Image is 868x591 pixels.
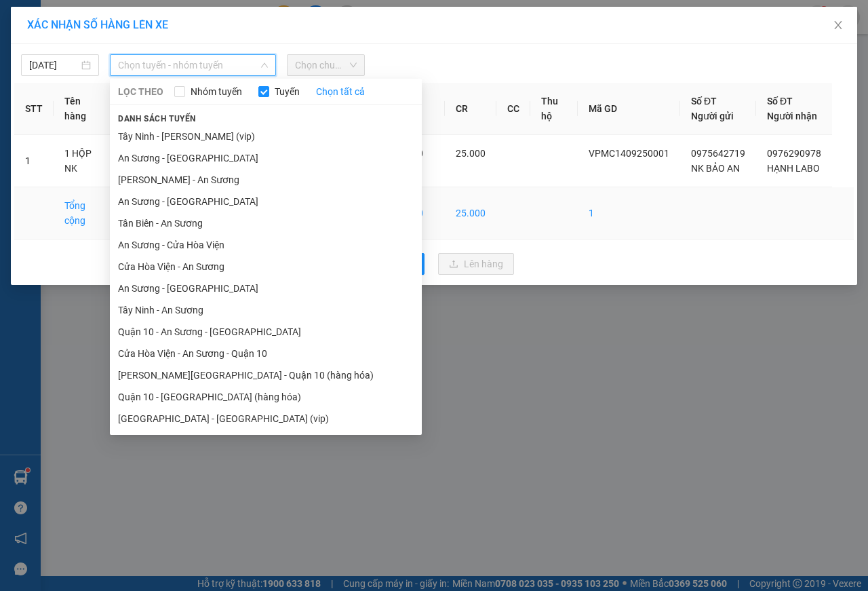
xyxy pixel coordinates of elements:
[110,386,422,408] li: Quận 10 - [GEOGRAPHIC_DATA] (hàng hóa)
[110,299,422,321] li: Tây Ninh - An Sương
[456,148,486,159] span: 25.000
[37,73,166,84] span: -----------------------------------------
[295,55,357,75] span: Chọn chuyến
[833,20,844,31] span: close
[110,321,422,343] li: Quận 10 - An Sương - [GEOGRAPHIC_DATA]
[110,343,422,364] li: Cửa Hòa Viện - An Sương - Quận 10
[691,111,734,121] span: Người gửi
[110,234,422,256] li: An Sương - Cửa Hòa Viện
[767,111,817,121] span: Người nhận
[445,187,496,240] td: 25.000
[110,147,422,169] li: An Sương - [GEOGRAPHIC_DATA]
[185,84,248,99] span: Nhóm tuyến
[578,187,680,240] td: 1
[107,41,186,58] span: 01 Võ Văn Truyện, KP.1, Phường 2
[496,83,530,135] th: CC
[691,96,717,107] span: Số ĐT
[118,55,268,75] span: Chọn tuyến - nhóm tuyến
[110,256,422,278] li: Cửa Hòa Viện - An Sương
[578,83,680,135] th: Mã GD
[589,148,669,159] span: VPMC1409250001
[29,58,79,73] input: 14/09/2025
[691,148,745,159] span: 0975642719
[118,84,163,99] span: LỌC THEO
[5,8,65,68] img: logo
[110,113,204,125] span: Danh sách tuyến
[54,187,113,240] td: Tổng cộng
[110,278,422,299] li: An Sương - [GEOGRAPHIC_DATA]
[110,169,422,191] li: [PERSON_NAME] - An Sương
[445,83,496,135] th: CR
[68,86,144,96] span: VPMC1409250001
[269,84,305,99] span: Tuyến
[107,60,166,69] span: Hotline: 19001152
[4,88,144,96] span: [PERSON_NAME]:
[4,98,83,107] span: In ngày:
[27,18,168,31] span: XÁC NHẬN SỐ HÀNG LÊN XE
[110,408,422,430] li: [GEOGRAPHIC_DATA] - [GEOGRAPHIC_DATA] (vip)
[14,83,54,135] th: STT
[819,7,857,45] button: Close
[767,96,793,107] span: Số ĐT
[14,135,54,187] td: 1
[260,61,269,69] span: down
[767,163,820,174] span: HẠNH LABO
[54,83,113,135] th: Tên hàng
[30,98,83,107] span: 03:16:56 [DATE]
[767,148,821,159] span: 0976290978
[438,253,514,275] button: uploadLên hàng
[110,126,422,147] li: Tây Ninh - [PERSON_NAME] (vip)
[110,364,422,386] li: [PERSON_NAME][GEOGRAPHIC_DATA] - Quận 10 (hàng hóa)
[110,212,422,234] li: Tân Biên - An Sương
[107,7,186,19] strong: ĐỒNG PHƯỚC
[110,191,422,212] li: An Sương - [GEOGRAPHIC_DATA]
[107,22,182,39] span: Bến xe [GEOGRAPHIC_DATA]
[316,84,365,99] a: Chọn tất cả
[54,135,113,187] td: 1 HỘP NK
[530,83,578,135] th: Thu hộ
[691,163,740,174] span: NK BẢO AN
